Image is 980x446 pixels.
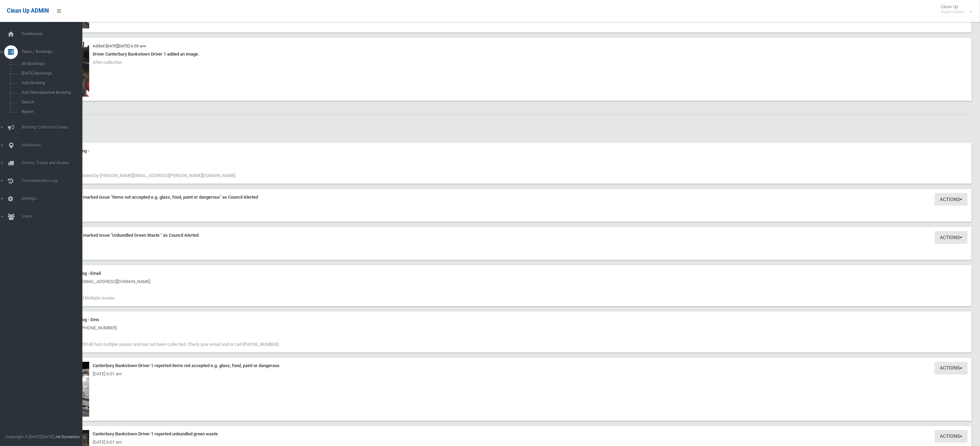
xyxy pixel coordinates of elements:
span: Your Clean-up #478140 had multiple issues and has not been collected. Check your email and or cal... [48,342,280,347]
div: [DATE] 6:01 am - [EMAIL_ADDRESS][DOMAIN_NAME] [48,278,968,286]
span: Settings [20,196,90,201]
div: Communication Log - [48,147,968,155]
span: Search [20,100,84,105]
div: [DATE] 8:00 am [48,201,968,210]
div: Communication Log - Email [48,269,968,278]
span: Communication Log [20,178,90,183]
strong: Jet Dynamics [55,434,80,439]
div: [DATE] 8:00 am [48,239,968,248]
span: Dashboard [20,32,90,36]
span: [DATE] Bookings [20,71,84,76]
div: [PERSON_NAME] marked issue "Items not accepted e.g. glass, food, paint or dangerous" as Council A... [48,193,968,201]
div: Driver Canterbury Bankstown Driver 1 added an image. [48,50,968,58]
span: Report [20,109,84,114]
button: Actions [935,193,968,206]
span: Booking edited initiated by [PERSON_NAME][EMAIL_ADDRESS][PERSON_NAME][DOMAIN_NAME]. [48,173,236,178]
span: Add Retrospective Booking [20,90,84,95]
button: Actions [935,430,968,443]
small: Super Admin [941,9,965,14]
span: Clean Up [937,4,971,14]
span: Addresses [20,143,90,148]
div: Canterbury Bankstown Driver 1 reported unbundled green waste [48,430,968,438]
span: Add Booking [20,81,84,85]
span: After collection [93,60,122,65]
div: [PERSON_NAME] marked issue "Unbundled Green Waste " as Council Alerted [48,231,968,239]
div: Canterbury Bankstown Driver 1 reported items not accepted e.g. glass, food, paint or dangerous [48,362,968,370]
div: [DATE] 6:01 am - [PHONE_NUMBER] [48,324,968,332]
div: [DATE] 8:51 am [48,155,968,163]
button: Actions [935,231,968,244]
span: Clean Up ADMIN [7,8,49,14]
span: Tasks / Bookings [20,49,90,54]
h2: History [30,123,972,132]
div: [DATE] 6:01 am [48,370,968,378]
button: Actions [935,362,968,375]
small: Added [DATE][DATE] 6:00 am [93,44,146,48]
span: Users [20,214,90,219]
span: All Bookings [20,61,84,66]
span: Copyright © [DATE]-[DATE] [5,434,54,439]
div: Communication Log - Sms [48,316,968,324]
span: Drivers, Trucks and Routes [20,161,90,165]
span: Booking Collection Issues [20,125,90,130]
